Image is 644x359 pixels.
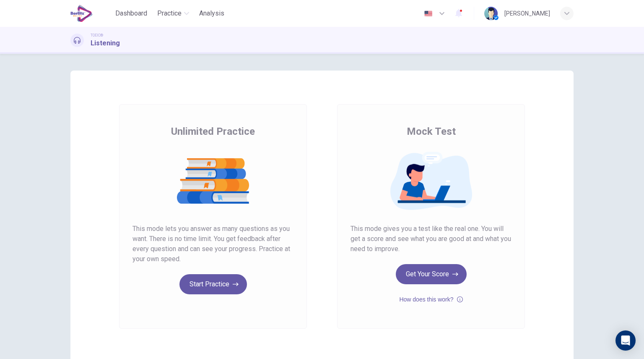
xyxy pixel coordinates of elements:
button: Get Your Score [396,264,467,284]
div: [PERSON_NAME] [504,8,550,18]
button: Analysis [196,6,228,21]
button: Start Practice [179,274,247,294]
h1: Listening [91,38,120,48]
span: Unlimited Practice [171,125,255,138]
button: Dashboard [112,6,151,21]
span: This mode gives you a test like the real one. You will get a score and see what you are good at a... [351,224,512,254]
img: EduSynch logo [70,5,93,22]
a: EduSynch logo [70,5,112,22]
span: Practice [157,8,182,18]
img: en [423,10,434,17]
button: How does this work? [399,294,462,304]
button: Practice [154,6,192,21]
span: This mode lets you answer as many questions as you want. There is no time limit. You get feedback... [132,224,293,264]
span: Dashboard [115,8,147,18]
img: Profile picture [484,7,498,20]
div: Open Intercom Messenger [615,330,636,351]
span: Mock Test [407,125,456,138]
span: Analysis [199,8,224,18]
span: TOEIC® [91,32,103,38]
